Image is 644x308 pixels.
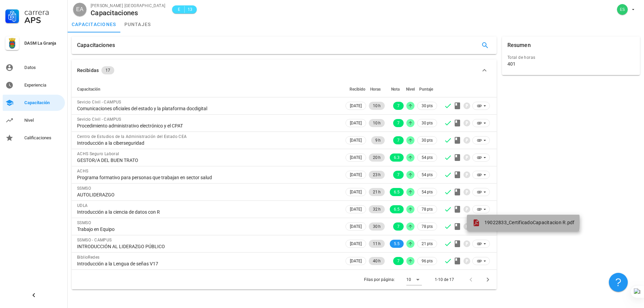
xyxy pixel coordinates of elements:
span: 6.5 [394,188,400,196]
th: Recibido [344,81,367,97]
span: 78 pts [422,223,433,230]
span: EA [76,3,83,16]
button: Página siguiente [482,274,494,286]
div: Calificaciones [24,135,62,141]
span: 30 h [373,222,381,231]
div: Capacitaciones [91,9,165,17]
span: BiblioRedes [77,255,99,260]
th: Nota [386,81,405,97]
span: 7 [397,171,400,179]
span: 40 h [373,257,381,265]
div: Capacitación [24,100,62,105]
div: GESTOR/A DEL BUEN TRATO [77,157,339,163]
span: Nota [391,87,400,92]
span: [DATE] [350,137,362,144]
button: Recibidas 17 [72,60,497,81]
span: SSMSO - CAMPUS [77,238,112,242]
div: Recibidas [77,67,99,74]
div: Introducción a la ciencia de datos con R [77,209,339,215]
span: 6.5 [394,205,400,213]
div: 10 [406,277,411,283]
span: [DATE] [350,154,362,161]
span: 7 [397,222,400,231]
span: [DATE] [350,257,362,265]
span: 7 [397,102,400,110]
span: 7 [397,119,400,127]
span: [DATE] [350,102,362,110]
div: Introducción a la ciberseguridad [77,140,339,146]
a: puntajes [120,16,155,32]
div: Filas por página: [364,270,422,289]
span: Capacitación [77,87,100,92]
div: Experiencia [24,82,62,88]
div: Trabajo en Equipo [77,226,339,232]
div: Introducción a la Lengua de señas V17 [77,261,339,267]
span: SSMSO [77,220,91,225]
th: Horas [367,81,386,97]
span: Centro de Estudios de la Administración del Estado CEA [77,134,187,139]
span: [DATE] [350,188,362,196]
span: SSMSO [77,186,91,191]
span: 32 h [373,205,381,213]
span: 6.3 [394,153,400,162]
div: Datos [24,65,62,70]
span: Nivel [406,87,415,92]
span: [DATE] [350,223,362,230]
span: 17 [105,66,110,74]
span: Puntaje [419,87,433,92]
div: [PERSON_NAME] [GEOGRAPHIC_DATA] [91,2,165,9]
span: ACHS Seguro Laboral [77,151,119,156]
span: 54 pts [422,154,433,161]
span: [DATE] [350,240,362,247]
span: 10 h [373,102,381,110]
span: 78 pts [422,206,433,213]
div: Total de horas [507,54,635,61]
div: Nivel [24,118,62,123]
th: Nivel [405,81,416,97]
div: 401 [507,61,516,67]
div: Capacitaciones [77,37,115,54]
a: capacitaciones [68,16,120,32]
th: Capacitación [72,81,344,97]
span: 13 [187,6,193,13]
div: 1-10 de 17 [435,277,454,283]
span: [DATE] [350,206,362,213]
a: Nivel [3,112,65,128]
span: Horas [370,87,381,92]
div: Programa formativo para personas que trabajan en sector salud [77,174,339,181]
th: Puntaje [416,81,438,97]
span: 7 [397,136,400,144]
span: 9 h [375,136,381,144]
span: 20 h [373,153,381,162]
div: INTRODUCCIÓN AL LIDERAZGO PÚBLICO [77,243,339,250]
div: Comunicaciones oficiales del estado y la plataforma docdigital [77,105,339,112]
span: 54 pts [422,171,433,178]
span: [DATE] [350,171,362,179]
div: avatar [617,4,628,15]
div: Procedimiento administrativo electrónico y el CPAT [77,123,339,129]
a: Capacitación [3,95,65,111]
span: 5.5 [394,240,400,248]
div: DASM La Granja [24,41,62,46]
span: ACHS [77,169,89,173]
span: 96 pts [422,258,433,264]
div: AUTOLIDERAZGO [77,192,339,198]
span: Sevicio Civil - CAMPUS [77,100,121,104]
span: 21 h [373,188,381,196]
div: Carrera [24,8,62,16]
span: 30 pts [422,120,433,126]
span: Sevicio Civil - CAMPUS [77,117,121,122]
div: avatar [73,3,87,16]
span: 7 [397,257,400,265]
span: UDLA [77,203,88,208]
span: 11 h [373,240,381,248]
span: 19022833_CertificadoCapacitacion R.pdf [484,220,575,225]
div: APS [24,16,62,24]
span: 10 h [373,119,381,127]
span: 54 pts [422,189,433,195]
a: Datos [3,60,65,76]
span: [DATE] [350,119,362,127]
div: 10Filas por página: [406,274,422,285]
span: 30 pts [422,137,433,144]
a: Experiencia [3,77,65,93]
